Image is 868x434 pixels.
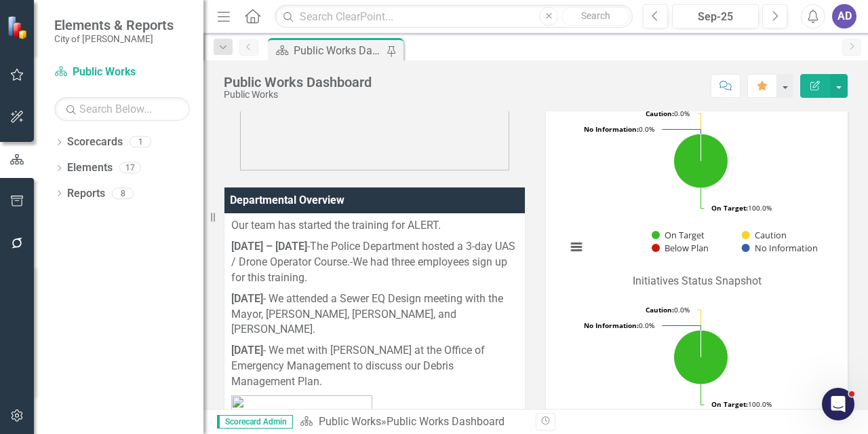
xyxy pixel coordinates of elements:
text: 100.0% [711,203,772,213]
a: Reports [67,186,105,202]
button: View chart menu, Chart [567,238,586,257]
div: » [300,414,526,430]
div: Public Works Dashboard [294,42,383,59]
tspan: Caution: [646,109,674,118]
iframe: Intercom live chat [822,388,854,420]
div: Public Works Dashboard [224,75,372,90]
div: 8 [112,187,134,199]
p: - We met with [PERSON_NAME] at the Office of Emergency Management to discuss our Debris Managemen... [231,340,518,393]
tspan: Caution: [646,305,674,314]
button: Search [561,7,629,26]
strong: [DATE] [231,292,263,305]
text: 0.0% [584,321,654,330]
button: Sep-25 [672,4,759,29]
div: Public Works [224,90,372,100]
small: City of [PERSON_NAME] [54,33,174,44]
input: Search ClearPoint... [275,5,633,29]
text: No Information [755,242,818,254]
div: Chart. Highcharts interactive chart. [559,98,834,268]
text: Caution [755,229,787,241]
div: Sep-25 [677,9,754,25]
text: 0.0% [646,305,690,314]
img: ClearPoint Strategy [7,15,31,39]
button: Show No Information [742,242,817,254]
path: On Target, 2. [673,330,728,384]
path: On Target, 4. [673,134,728,188]
tspan: On Target: [711,399,748,409]
input: Search Below... [54,97,190,121]
button: Show On Target [652,229,705,241]
text: 0.0% [584,124,654,134]
div: 17 [119,162,141,174]
a: Public Works [319,415,381,428]
p: Our team has started the training for ALERT. [231,215,518,236]
p: - We attended a Sewer EQ Design meeting with the Mayor, [PERSON_NAME], [PERSON_NAME], and [PERSON... [231,289,518,341]
a: Public Works [54,65,190,80]
button: Show Below Plan [652,242,709,254]
a: Elements [67,160,113,176]
tspan: On Target: [711,203,748,213]
strong: [DATE] [231,344,263,357]
span: Search [581,10,610,21]
tspan: No Information: [584,321,639,330]
p: Initiatives Status Snapshot [559,271,834,292]
svg: Interactive chart [559,98,829,268]
button: AD [832,4,856,29]
div: Public Works Dashboard [387,415,505,428]
div: 1 [130,137,151,148]
strong: [DATE] – [DATE] [231,240,307,253]
a: Scorecards [67,134,123,150]
p: -The Police Department hosted a 3-day UAS / Drone Operator Course.-We had three employees sign up... [231,236,518,289]
text: 0.0% [646,109,690,118]
span: Elements & Reports [54,17,174,33]
button: Show Caution [742,229,786,241]
text: 100.0% [711,399,772,409]
span: Scorecard Admin [217,415,293,429]
tspan: No Information: [584,124,639,134]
